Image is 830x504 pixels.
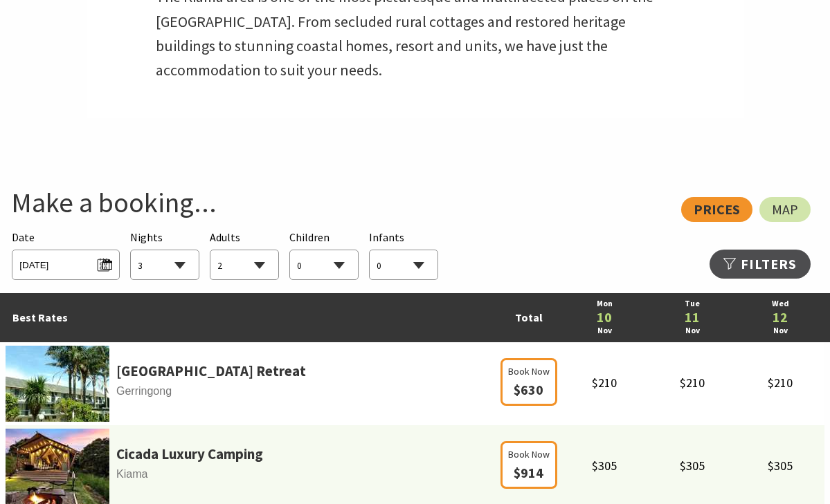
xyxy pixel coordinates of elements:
[680,458,705,474] span: $305
[592,375,617,391] span: $210
[508,364,550,379] span: Book Now
[116,442,263,466] a: Cicada Luxury Camping
[768,375,793,391] span: $210
[6,346,109,422] img: parkridgea.jpg
[500,384,557,398] a: Book Now $630
[743,324,818,337] a: Nov
[592,458,617,474] span: $305
[210,230,240,244] span: Adults
[656,324,730,337] a: Nov
[19,254,111,272] span: [DATE]
[680,375,705,391] span: $210
[568,324,642,337] a: Nov
[12,230,35,244] span: Date
[508,447,550,462] span: Book Now
[772,204,798,215] span: Map
[6,293,497,342] td: Best Rates
[568,297,642,310] a: Mon
[116,360,306,383] a: [GEOGRAPHIC_DATA] Retreat
[656,310,730,324] a: 11
[514,381,543,398] span: $630
[514,464,543,481] span: $914
[497,293,561,342] td: Total
[130,229,199,281] div: Choose a number of nights
[743,310,818,324] a: 12
[6,382,497,400] span: Gerringong
[568,310,642,324] a: 10
[12,229,119,281] div: Please choose your desired arrival date
[743,297,818,310] a: Wed
[656,297,730,310] a: Tue
[289,230,330,244] span: Children
[768,458,793,474] span: $305
[6,465,497,483] span: Kiama
[130,229,163,247] span: Nights
[500,467,557,480] a: Book Now $914
[369,230,404,244] span: Infants
[759,197,811,222] a: Map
